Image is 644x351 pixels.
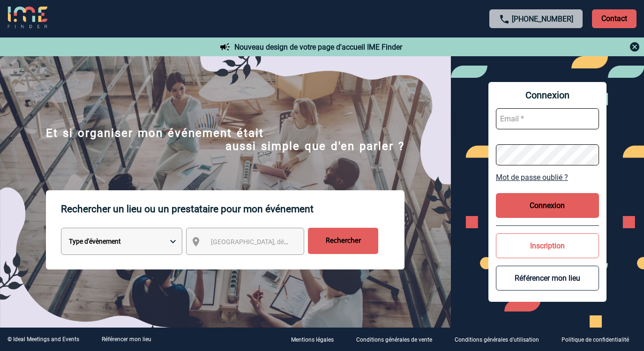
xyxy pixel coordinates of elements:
[496,173,599,182] a: Mot de passe oublié ?
[455,337,539,344] p: Conditions générales d'utilisation
[499,14,510,25] img: call-24-px.png
[284,335,349,344] a: Mentions légales
[7,336,79,343] div: © Ideal Meetings and Events
[291,337,334,344] p: Mentions légales
[554,335,644,344] a: Politique de confidentialité
[308,228,378,254] input: Rechercher
[356,337,432,344] p: Conditions générales de vente
[512,15,573,23] a: [PHONE_NUMBER]
[61,190,404,228] p: Rechercher un lieu ou un prestataire pour mon événement
[349,335,447,344] a: Conditions générales de vente
[496,108,599,129] input: Email *
[496,266,599,291] button: Référencer mon lieu
[496,193,599,218] button: Connexion
[592,9,637,28] p: Contact
[562,337,629,344] p: Politique de confidentialité
[496,233,599,258] button: Inscription
[102,336,151,343] a: Référencer mon lieu
[211,238,341,246] span: [GEOGRAPHIC_DATA], département, région...
[447,335,554,344] a: Conditions générales d'utilisation
[496,90,599,101] span: Connexion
